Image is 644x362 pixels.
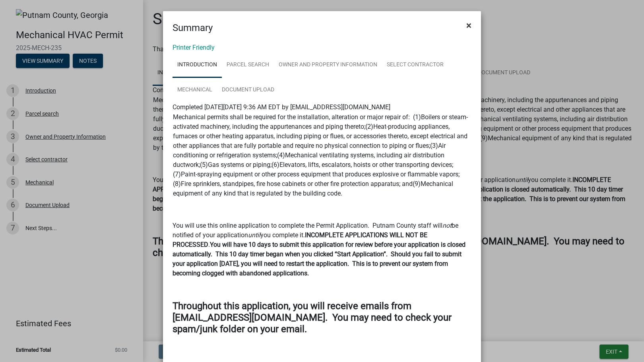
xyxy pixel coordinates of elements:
[173,52,222,78] a: Introduction
[442,222,452,229] i: not
[173,44,215,51] a: Printer Friendly
[217,77,279,103] a: Document Upload
[173,77,217,103] a: Mechanical
[173,112,471,199] td: Mechanical permits shall be required for the installation, alteration or major repair of: (1)Boil...
[173,300,452,335] strong: Throughout this application, you will receive emails from [EMAIL_ADDRESS][DOMAIN_NAME]. You may n...
[173,221,471,278] p: You will use this online application to complete the Permit Application. Putnam County staff will...
[274,52,382,78] a: Owner and Property Information
[248,231,260,239] i: until
[173,21,213,35] h4: Summary
[222,52,274,78] a: Parcel search
[382,52,448,78] a: Select contractor
[460,14,478,37] button: Close
[173,241,466,277] strong: You will have 10 days to submit this application for review before your application is closed aut...
[466,20,471,31] span: ×
[173,103,390,111] span: Completed [DATE][DATE] 9:36 AM EDT by [EMAIL_ADDRESS][DOMAIN_NAME]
